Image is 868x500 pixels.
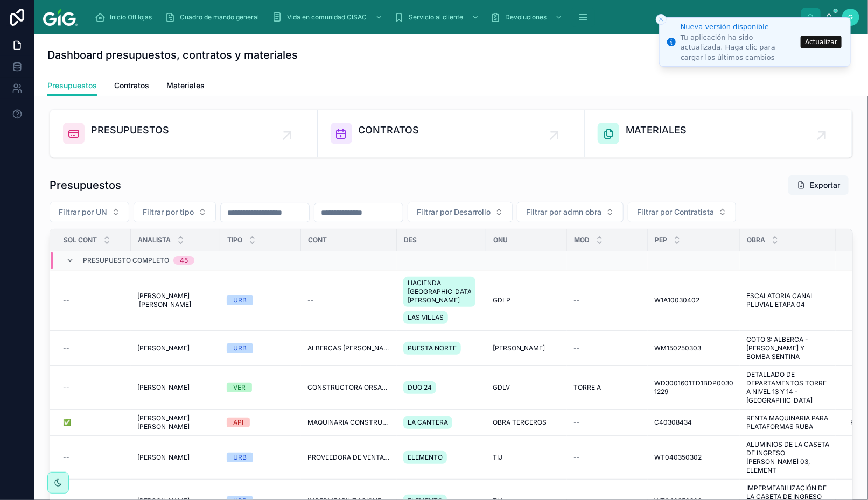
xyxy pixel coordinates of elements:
[47,76,97,96] a: Presupuestos
[654,379,733,396] a: WD3001601TD1BDP00301229
[114,80,149,91] span: Contratos
[137,292,214,309] a: [PERSON_NAME] [PERSON_NAME]
[408,453,443,462] span: ELEMENTO
[359,123,419,138] span: CONTRATOS
[307,418,390,427] span: MAQUINARIA CONSTRUCTORA CIG 2800000228
[143,207,194,217] span: Filtrar por tipo
[233,383,246,392] div: VER
[626,123,687,138] span: MATERIALES
[233,418,243,427] div: API
[573,383,641,392] a: TORRE A
[493,344,545,353] span: [PERSON_NAME]
[403,340,480,357] a: PUESTA NORTE
[573,344,641,353] a: --
[180,256,188,265] div: 45
[308,236,327,244] span: Cont
[408,383,432,392] span: DÚO 24
[654,453,733,462] a: WT040350302
[654,453,702,462] span: WT040350302
[63,296,124,305] a: --
[493,453,502,462] span: TIJ
[50,202,129,222] button: Seleccionar botón
[526,207,601,217] span: Filtrar por admn obra
[746,292,829,309] span: ESCALATORIA CANAL PLUVIAL ETAPA 04
[493,418,561,427] a: OBRA TERCEROS
[307,344,390,353] a: ALBERCAS [PERSON_NAME] S.A. DE C.V. 2400000013
[493,296,510,305] span: GDLP
[50,110,318,157] a: PRESUPUESTOS
[493,453,561,462] a: TIJ
[746,335,829,361] a: COTO 3: ALBERCA - [PERSON_NAME] Y BOMBA SENTINA
[493,344,561,353] a: [PERSON_NAME]
[110,13,152,22] span: Inicio OtHojas
[487,8,568,27] a: Devoluciones
[810,180,840,191] font: Exportar
[63,383,69,392] span: --
[628,202,736,222] button: Seleccionar botón
[654,296,733,305] a: W1A10030402
[493,383,561,392] a: GDLV
[63,453,124,462] a: --
[233,343,247,353] div: URB
[307,453,390,462] span: PROVEEDORA DE VENTANAS DE [GEOGRAPHIC_DATA][US_STATE] 2300002511
[166,80,205,91] span: Materiales
[227,236,242,244] span: TIPO
[637,207,714,217] span: Filtrar por Contratista
[408,279,471,305] span: HACIENDA [GEOGRAPHIC_DATA][PERSON_NAME]
[307,296,390,305] a: --
[50,178,121,193] h1: Presupuestos
[83,256,169,265] span: Presupuesto Completo
[573,418,580,427] span: --
[137,453,190,462] span: [PERSON_NAME]
[403,274,480,326] a: HACIENDA [GEOGRAPHIC_DATA][PERSON_NAME]LAS VILLAS
[287,13,367,22] span: Vida en comunidad CISAC
[747,236,765,244] span: OBRA
[573,418,641,427] a: --
[114,76,149,97] a: Contratos
[63,383,124,392] a: --
[137,383,214,392] a: [PERSON_NAME]
[493,296,561,305] a: GDLP
[86,5,801,29] div: Contenido desplazable
[227,418,295,427] a: API
[63,344,69,353] span: --
[63,344,124,353] a: --
[654,296,699,305] span: W1A10030402
[403,449,480,466] a: ELEMENTO
[137,344,190,353] span: [PERSON_NAME]
[318,110,585,157] a: CONTRATOS
[654,344,733,353] a: WM150250303
[408,344,457,353] span: PUESTA NORTE
[233,453,247,462] div: URB
[63,296,69,305] span: --
[91,123,169,138] span: PRESUPUESTOS
[654,344,701,353] span: WM150250303
[59,207,107,217] span: Filtrar por UN
[505,13,547,22] span: Devoluciones
[573,296,641,305] a: --
[408,313,444,322] span: LAS VILLAS
[746,440,829,475] a: ALUMINIOS DE LA CASETA DE INGRESO [PERSON_NAME] 03, ELEMENT
[227,383,295,392] a: VER
[849,13,853,22] span: G
[493,383,510,392] span: GDLV
[390,8,485,27] a: Servicio al cliente
[227,343,295,353] a: URB
[307,296,314,305] span: --
[403,414,480,431] a: LA CANTERA
[63,453,69,462] span: --
[746,414,829,431] span: RENTA MAQUINARIA PARA PLATAFORMAS RUBA
[417,207,491,217] span: Filtrar por Desarrollo
[227,295,295,305] a: URB
[63,418,124,427] a: ✅
[493,418,547,427] span: OBRA TERCEROS
[162,8,267,27] a: Cuadro de mando general
[47,47,298,62] h1: Dashboard presupuestos, contratos y materiales
[408,418,448,427] span: LA CANTERA
[137,414,214,431] span: [PERSON_NAME] [PERSON_NAME]
[307,383,390,392] a: CONSTRUCTORA ORSAN 2300001845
